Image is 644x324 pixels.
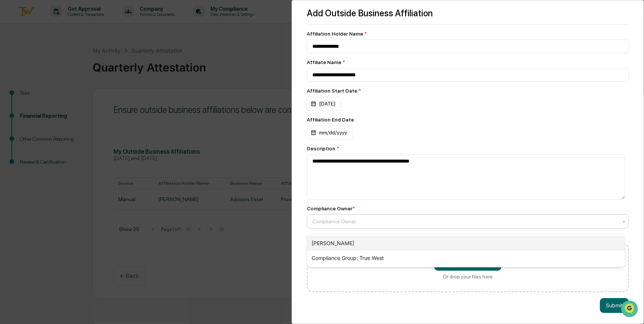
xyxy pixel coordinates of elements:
[600,298,629,313] button: Submit
[307,146,629,151] div: Description
[307,206,355,211] div: Compliance Owner
[4,90,51,104] a: 🖐️Preclearance
[61,93,92,101] span: Attestations
[307,234,629,240] div: Supporting Documents
[54,94,60,100] div: 🗄️
[25,64,94,70] div: We're available if you need us!
[7,108,13,114] div: 🔎
[51,90,95,104] a: 🗄️Attestations
[307,31,629,37] div: Affiliation Holder Name
[25,57,122,64] div: Start new chat
[307,8,629,19] div: Add Outside Business Affiliation
[620,300,640,320] iframe: Open customer support
[307,59,629,65] div: Affiliate Name
[15,107,47,115] span: Data Lookup
[74,126,90,131] span: Pylon
[443,274,493,280] div: Or drop your files here
[307,88,629,94] div: Affiliation Start Date
[307,251,625,265] div: Compliance Group: True West
[4,104,50,118] a: 🔎Data Lookup
[15,93,48,101] span: Preclearance
[52,125,90,131] a: Powered byPylon
[7,94,13,100] div: 🖐️
[307,117,629,123] div: Affiliation End Date
[307,97,341,111] div: [DATE]
[126,59,135,68] button: Start new chat
[7,57,21,70] img: 1746055101610-c473b297-6a78-478c-a979-82029cc54cd1
[7,16,135,27] p: How can we help?
[307,236,625,251] div: [PERSON_NAME]
[307,126,353,140] div: mm/dd/yyyy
